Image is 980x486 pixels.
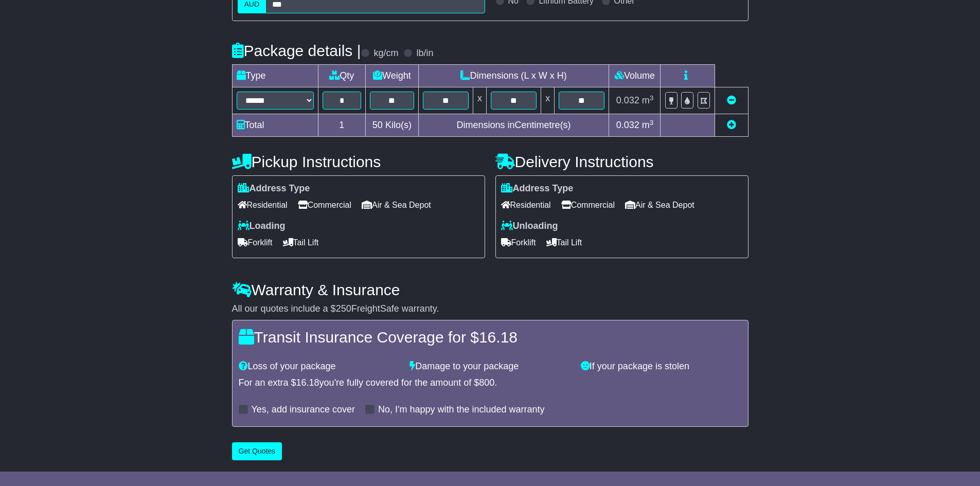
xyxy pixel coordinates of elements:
button: Get Quotes [232,442,282,460]
td: Volume [609,65,661,87]
span: m [642,120,654,130]
span: Tail Lift [283,235,319,250]
a: Add new item [727,120,736,130]
label: Address Type [501,183,574,194]
h4: Delivery Instructions [495,153,749,170]
div: For an extra $ you're fully covered for the amount of $ . [239,377,742,389]
span: Tail Lift [546,235,582,250]
span: 16.18 [296,377,319,388]
h4: Warranty & Insurance [232,281,749,298]
div: Loss of your package [234,361,405,372]
span: 0.032 [616,120,639,130]
td: x [473,87,486,114]
span: 800 [479,377,494,388]
td: Type [232,65,318,87]
span: Residential [501,197,551,213]
td: Qty [318,65,366,87]
a: Remove this item [727,95,736,105]
label: Address Type [238,183,310,194]
label: Unloading [501,221,558,232]
div: Damage to your package [404,361,576,372]
td: Weight [366,65,419,87]
span: Air & Sea Depot [362,197,431,213]
span: Forklift [238,235,273,250]
td: 1 [318,114,366,137]
td: Kilo(s) [366,114,419,137]
span: 250 [336,303,351,314]
span: Forklift [501,235,536,250]
h4: Transit Insurance Coverage for $ [239,329,742,346]
td: Dimensions (L x W x H) [418,65,609,87]
td: Total [232,114,318,137]
span: Residential [238,197,288,213]
h4: Pickup Instructions [232,153,485,170]
td: Dimensions in Centimetre(s) [418,114,609,137]
span: Commercial [298,197,351,213]
sup: 3 [650,119,654,127]
td: x [541,87,555,114]
div: All our quotes include a $ FreightSafe warranty. [232,303,749,315]
label: Loading [238,221,286,232]
span: Commercial [561,197,615,213]
span: 0.032 [616,95,639,105]
label: lb/in [416,48,433,59]
span: 50 [372,120,383,130]
span: 16.18 [479,329,518,346]
label: kg/cm [373,48,398,59]
span: m [642,95,654,105]
sup: 3 [650,94,654,102]
h4: Package details | [232,42,361,59]
label: No, I'm happy with the included warranty [378,404,545,416]
label: Yes, add insurance cover [252,404,355,416]
div: If your package is stolen [576,361,747,372]
span: Air & Sea Depot [625,197,694,213]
